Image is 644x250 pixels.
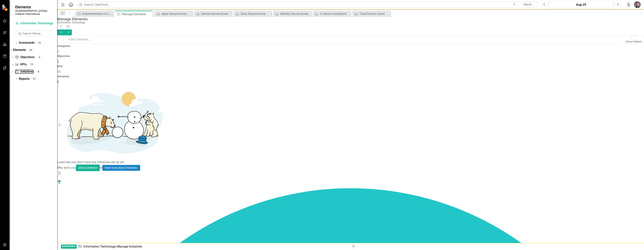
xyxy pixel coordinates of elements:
input: Search Below... [15,30,53,37]
img: Getting started [57,84,171,160]
a: Scorecards [19,41,34,45]
div: 15 [29,63,35,66]
h4: Objectives [57,55,644,58]
div: 2 [37,56,43,59]
div: 21 [31,77,37,80]
div: Looks like you don't have any Initiatives set up yet. [57,160,644,165]
input: Search ClearPoint... [77,1,538,8]
div: Apps Secure Score [162,11,191,16]
span: Administrator [61,244,77,249]
div: 19 [36,41,42,44]
a: KPIs [15,62,26,67]
a: Identity Secure Score [274,11,310,16]
a: Information Technology [15,21,53,26]
button: add an Initiative [76,165,100,171]
div: Total Device Count [359,11,389,16]
button: Aug-25 [549,1,614,8]
div: Manage Elements [122,12,152,17]
a: Apps Secure Score [155,11,191,16]
a: learn more about Initiatives. [102,165,140,171]
h4: Categories [57,45,644,47]
small: All [DEMOGRAPHIC_DATA]'s Children International [15,9,53,16]
a: Total Device Count [353,11,389,16]
div: Information Technology [57,21,642,24]
span: Search [523,3,532,6]
div: Manage Elements [57,17,642,21]
div: » Manage Initiatives [78,244,348,249]
a: Device Secure Score [195,11,231,16]
div: % Device Compliant [320,11,350,16]
div: 8 [36,70,42,73]
div: Identity Secure Score [280,11,310,16]
img: ClearPoint Strategy [2,4,9,11]
h4: KPIs [57,65,644,68]
h4: Initiatives [57,75,644,78]
span: Why don't you [57,166,76,169]
div: Implementation of container for global team devices to access AGCI resources by Q2 FY 25. [82,11,112,16]
div: Device Secure Score [201,11,231,16]
button: Search [518,2,537,7]
img: Matt Holmgren [634,1,641,8]
div: Aug-25 [550,2,612,7]
a: Elements [13,48,26,52]
input: Filter Elements... [66,35,623,44]
a: Initiatives [15,70,33,74]
a: Data Secure Score [234,11,271,16]
span: Elements [15,5,53,9]
a: Reports [19,77,29,81]
div: 25 [28,48,34,52]
a: % Device Compliant [314,11,350,16]
div: Show Deleted [626,40,642,44]
a: Information Technology [84,245,116,248]
div: Data Secure Score [241,11,271,16]
a: Implementation of container for global team devices to access AGCI resources by Q2 FY 25. [76,11,112,16]
span: or [100,166,102,169]
a: Objectives [15,55,34,59]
